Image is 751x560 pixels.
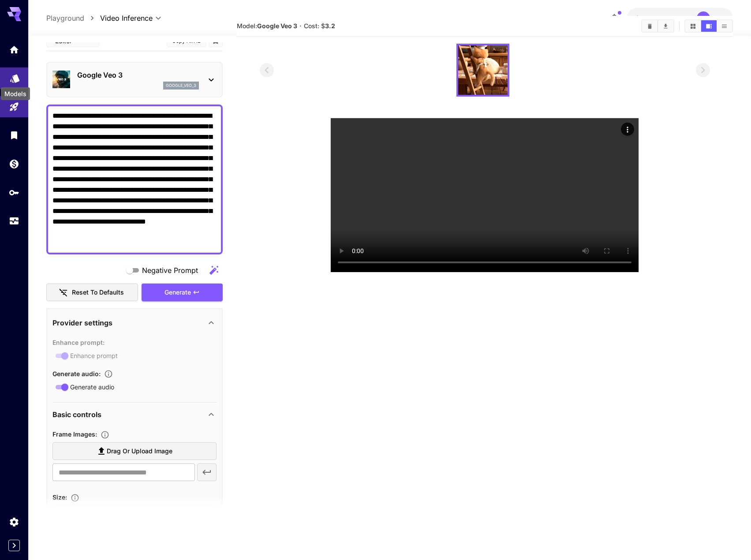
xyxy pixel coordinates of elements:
[52,409,101,420] p: Basic controls
[10,71,20,82] div: Models
[52,370,101,377] span: Generate audio :
[627,8,733,28] button: $28.93884FR
[9,101,19,112] div: Playground
[621,123,634,136] div: Actions
[9,158,19,169] div: Wallet
[1,87,30,100] div: Models
[107,446,172,457] span: Drag or upload image
[8,540,20,551] button: Expand sidebar
[9,44,19,55] div: Home
[304,22,335,30] span: Cost: $
[701,20,717,32] button: Show media in video view
[100,13,153,23] span: Video Inference
[697,11,710,25] div: FR
[658,20,673,32] button: Download All
[717,20,732,32] button: Show media in list view
[237,22,297,30] span: Model:
[684,19,733,33] div: Show media in grid viewShow media in video viewShow media in list view
[52,66,217,93] div: Google Veo 3google_veo_3
[52,493,67,501] span: Size :
[52,442,217,460] label: Drag or upload image
[164,287,191,298] span: Generate
[46,284,138,302] button: Reset to defaults
[52,430,97,438] span: Frame Images :
[52,312,217,333] div: Provider settings
[642,20,658,32] button: Clear All
[685,20,701,32] button: Show media in grid view
[46,13,100,23] nav: breadcrumb
[52,317,112,328] p: Provider settings
[67,493,83,502] button: Adjust the dimensions of the generated image by specifying its width and height in pixels, or sel...
[142,284,223,302] button: Generate
[9,516,19,527] div: Settings
[46,13,84,23] a: Playground
[52,404,217,425] div: Basic controls
[9,187,19,198] div: API Keys
[299,21,302,31] p: ·
[166,82,196,89] p: google_veo_3
[97,430,113,439] button: Upload frame images.
[659,15,690,22] span: credits left
[635,15,659,22] span: $28.94
[458,45,508,95] img: 8AUh3QAAAABklEQVQDAHxpSgDaGyNqAAAAAElFTkSuQmCC
[9,130,19,141] div: Library
[641,19,674,33] div: Clear AllDownload All
[142,265,198,276] span: Negative Prompt
[77,70,199,80] p: Google Veo 3
[635,14,690,23] div: $28.93884
[70,382,114,392] span: Generate audio
[9,216,19,227] div: Usage
[325,22,335,30] b: 3.2
[257,22,297,30] b: Google Veo 3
